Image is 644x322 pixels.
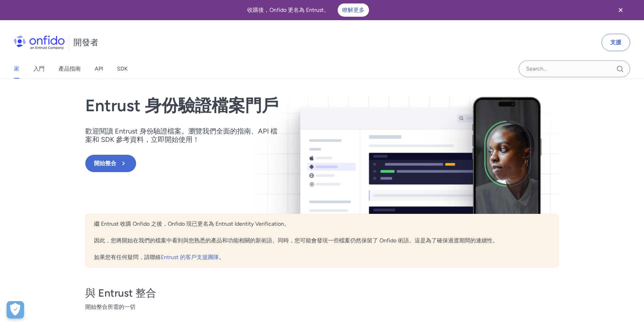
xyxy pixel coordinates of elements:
[14,65,19,72] font: 家
[94,254,225,260] font: 如果您有任何疑問，請聯絡 。
[58,59,81,79] a: 產品指南
[610,39,621,46] font: 支援
[94,237,498,244] font: 因此，您將開始在我們的檔案中看到與您熟悉的產品和功能相關的新術語。同時，您可能會發現一些檔案仍然保留了 Onfido 術語。這是為了確保過渡期間的連續性。
[616,6,625,14] svg: Close banner
[7,301,24,319] div: Cookie Preferences
[602,34,630,51] a: 支援
[14,59,19,79] a: 家
[95,59,103,79] a: API
[73,37,99,47] font: 開發者
[94,220,290,227] font: 繼 Entrust 收購 Onfido 之後，Onfido 現已更名為 Entrust Identity Verification。
[247,7,369,13] font: 收購後，Onfido 更名為 Entrust。
[161,254,219,260] a: Entrust 的客戶支援團隊
[85,127,277,144] font: 歡迎閱讀 Entrust 身份驗證檔案。瀏覽我們全面的指南、API 檔案和 SDK 參考資料，立即開始使用！
[14,35,65,49] img: Onfido Logo
[58,65,81,72] font: 產品指南
[519,61,630,77] input: Onfido search input field
[33,65,45,72] font: 入門
[85,155,280,172] a: 開始整合
[85,287,156,299] font: 與 Entrust 整合
[338,3,369,17] a: 瞭解更多
[94,160,116,167] font: 開始整合
[33,59,45,79] a: 入門
[85,155,136,172] button: 開始整合
[117,59,128,79] a: SDK
[117,65,128,72] font: SDK
[7,301,24,319] button: Open Preferences
[608,1,634,19] button: Close banner
[85,95,278,115] font: Entrust 身份驗證檔案門戶
[85,304,135,310] font: 開始整合所需的一切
